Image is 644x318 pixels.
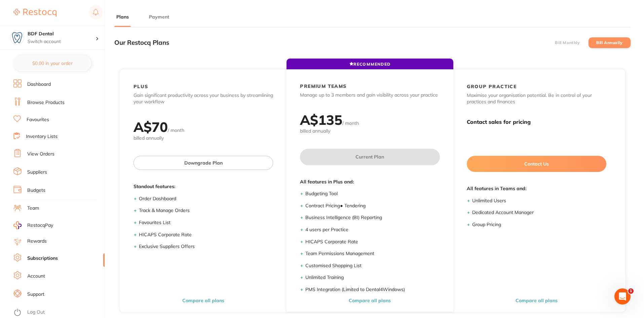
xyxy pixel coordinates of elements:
li: HICAPS Corporate Rate [139,232,273,238]
li: Unlimited Users [472,198,606,204]
span: 1 [628,288,634,294]
span: All features in Teams and: [467,185,606,192]
p: Gain significant productivity across your business by streamlining your workflow [134,92,273,105]
li: PMS Integration (Limited to Dental4Windows) [305,286,440,293]
button: Current Plan [300,149,440,165]
h2: A$ 135 [300,111,342,128]
li: Customised Shopping List [305,262,440,269]
span: / month [342,120,359,126]
button: Compare all plans [347,297,393,304]
li: Unlimited Training [305,274,440,281]
a: Support [27,291,44,298]
button: Compare all plans [180,297,226,304]
img: Restocq Logo [13,9,56,17]
h2: PREMIUM TEAMS [300,83,346,89]
button: Log Out [13,307,103,318]
button: Compare all plans [514,297,560,304]
p: Maximise your organisation potential. Be in control of your practices and finances [467,92,606,105]
a: Account [27,273,45,280]
li: Dedicated Account Manager [472,209,606,216]
span: RECOMMENDED [349,62,390,67]
a: Budgets [27,187,45,194]
span: / month [168,127,184,133]
a: Log Out [27,309,45,316]
a: View Orders [27,151,54,157]
li: Team Permissions Management [305,250,440,257]
h2: PLUS [134,83,148,90]
li: 4 users per Practice [305,226,440,233]
h2: A$ 70 [134,118,168,135]
a: Restocq Logo [13,5,56,21]
button: Downgrade Plan [134,156,273,170]
a: Inventory Lists [26,133,58,140]
a: Suppliers [27,169,47,176]
h4: BDF Dental [28,31,96,37]
button: Contact Us [467,156,606,172]
button: Payment [147,14,171,20]
span: RestocqPay [27,222,53,229]
img: RestocqPay [13,221,22,229]
li: Group Pricing [472,221,606,228]
a: Rewards [27,238,47,245]
h3: Contact sales for pricing [467,119,606,125]
li: Order Dashboard [139,196,273,202]
p: Switch account [28,38,96,45]
a: Team [27,205,39,212]
li: Budgeting Tool [305,190,440,197]
h3: Our Restocq Plans [114,39,169,46]
a: Dashboard [27,81,51,88]
li: Track & Manage Orders [139,207,273,214]
span: billed annually [300,128,440,135]
p: Manage up to 3 members and gain visibility across your practice [300,92,440,99]
button: $0.00 in your order [13,55,91,71]
li: Favourites List [139,219,273,226]
li: Contract Pricing ● Tendering [305,203,440,209]
iframe: Intercom live chat [614,288,631,305]
h2: GROUP PRACTICE [467,83,517,90]
a: Subscriptions [27,255,58,262]
li: Exclusive Suppliers Offers [139,243,273,250]
span: billed annually [134,135,273,142]
label: Bill Annually [596,40,623,45]
button: Plans [114,14,131,20]
span: Standout features: [134,183,273,190]
a: RestocqPay [13,221,53,229]
label: Bill Monthly [555,40,580,45]
img: BDF Dental [10,31,24,44]
a: Favourites [27,116,49,123]
a: Browse Products [27,99,65,106]
span: All features in Plus and: [300,179,440,185]
li: HICAPS Corporate Rate [305,239,440,245]
li: Business Intelligence (BI) Reporting [305,214,440,221]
